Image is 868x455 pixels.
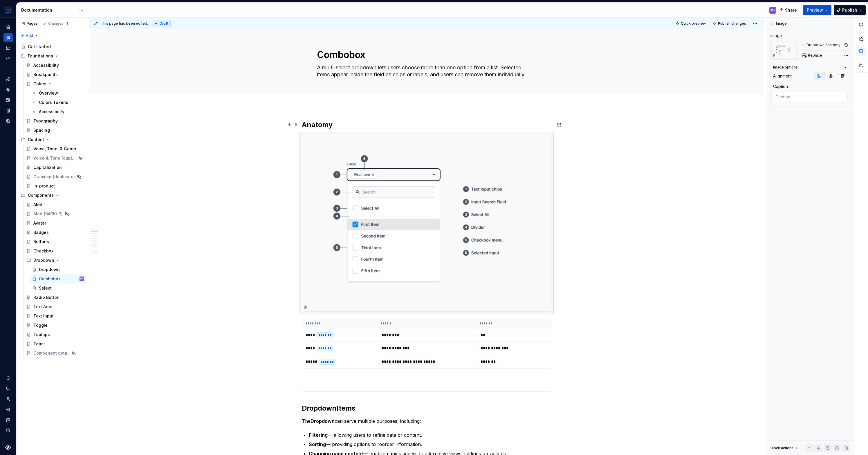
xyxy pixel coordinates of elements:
button: Replace [801,51,825,59]
span: 1 [65,21,69,26]
div: Dropdown Anatomy [806,43,840,47]
a: Alert (BACKUP) [24,209,86,219]
a: Settings [3,405,13,414]
div: Home [3,22,13,32]
div: Combobox [39,276,60,282]
div: Text Area [33,304,53,310]
button: Image options [773,65,848,70]
a: Radio Button [24,293,86,302]
button: Contact support [3,415,13,425]
p: The can serve multiple purposes, including: [302,418,551,425]
div: Dropdown [24,256,86,265]
a: Assets [3,95,13,105]
div: Content [19,135,86,144]
a: Spacing [24,126,86,135]
a: Toggle [24,321,86,330]
button: Share [777,5,801,15]
button: Publish [834,5,866,15]
img: 20d0a9cb-2f26-4e88-8ea8-6e03a766e3b0.png [302,134,551,311]
a: Overview [30,89,86,98]
div: Select [39,285,52,291]
div: In-product [33,183,55,189]
div: Text Input [33,313,54,319]
a: Accessibility [30,107,86,116]
textarea: A multi-select dropdown lets users choose more than one option from a list. Selected items appear... [316,63,535,79]
button: Search ⌘K [3,384,13,393]
div: Colors [33,81,46,87]
span: Add [26,33,33,38]
div: Components [3,85,13,94]
div: Capitalization [33,165,62,170]
a: Capitalization [24,163,86,172]
a: Grammar (duplicate) [24,172,86,181]
a: Documentation [3,33,13,42]
button: Preview [803,5,831,15]
a: In-product [24,181,86,191]
button: Publish changes [711,19,749,28]
span: Quick preview [681,21,706,26]
div: Breakpoints [33,72,58,77]
div: Image options [773,65,798,70]
span: Preview [807,7,823,13]
div: MV [80,276,84,282]
div: Badges [33,230,49,235]
div: Toggle [33,322,48,328]
div: Block actions [770,444,799,452]
div: Typography [33,118,58,124]
a: Tooltips [24,330,86,339]
strong: Dropdown [302,404,337,412]
strong: Sorting [309,441,326,447]
span: This page has been edited. [101,21,148,26]
a: Code automation [3,54,13,63]
div: Get started [28,44,51,50]
div: Components [19,191,86,200]
a: Storybook stories [3,106,13,115]
a: Invite team [3,394,13,404]
a: Avatar [24,219,86,228]
div: Page tree [19,42,86,358]
a: Data sources [3,116,13,126]
button: Notifications [3,373,13,383]
span: Share [785,7,797,13]
div: Content [28,137,44,142]
a: Toast [24,339,86,349]
a: Supernova Logo [5,445,11,450]
textarea: Combobox [316,48,535,62]
button: Add [19,32,40,40]
a: Select [30,284,86,293]
a: Design tokens [3,75,13,84]
a: Voice & Tone (duplicate) [24,154,86,163]
img: 17077652-375b-4f2c-92b0-528c72b71ea0.png [5,7,12,14]
div: Analytics [3,43,13,53]
a: Component detail [24,349,86,358]
strong: Dropdown [311,418,335,424]
div: Tooltips [33,332,50,337]
a: Colors Tokens [30,98,86,107]
div: Component detail [33,350,70,356]
div: Foundations [28,53,53,59]
p: — providing options to reorder information. [309,441,551,448]
a: Badges [24,228,86,237]
div: Image [770,33,782,39]
div: Voice & Tone (duplicate) [33,155,77,161]
a: Colors [24,79,86,89]
a: Checkbox [24,246,86,256]
a: ComboboxMV [30,274,86,284]
a: Text Area [24,302,86,311]
div: Documentation [21,7,76,13]
button: Quick preview [674,19,708,28]
div: Accessibility [39,109,64,115]
a: Typography [24,116,86,126]
a: Alert [24,200,86,209]
p: — allowing users to refine data or content. [309,431,551,438]
div: Spacing [33,127,50,133]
